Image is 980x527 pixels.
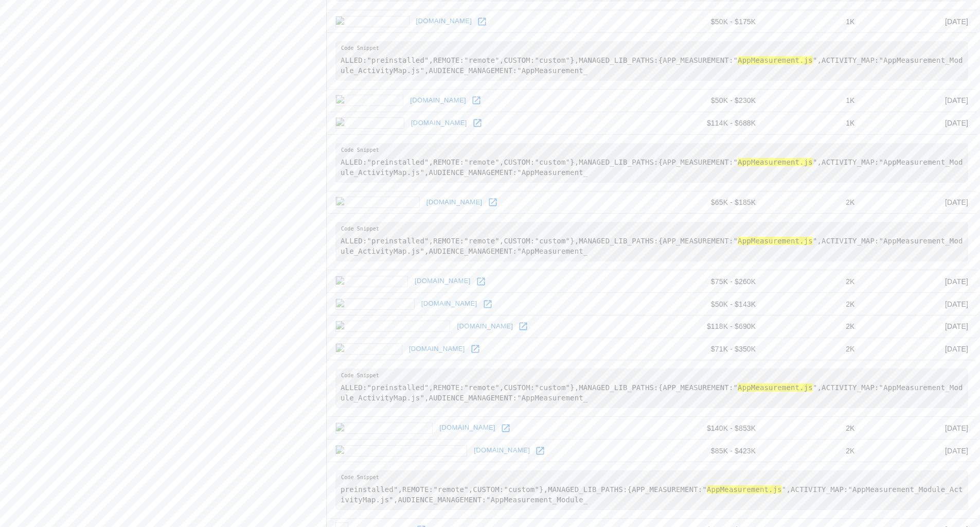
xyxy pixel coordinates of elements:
[474,14,490,29] a: Open txdot.gov in new window
[335,321,450,332] img: gwsgiants.com.au icon
[863,338,976,360] td: [DATE]
[863,90,976,112] td: [DATE]
[764,10,863,33] td: 1K
[335,143,968,183] pre: ALLED:"preinstalled",REMOTE:"remote",CUSTOM:"custom"},MANAGED_LIB_PATHS:{APP_MEASUREMENT:" ",ACTI...
[863,10,976,33] td: [DATE]
[437,420,498,436] a: [DOMAIN_NAME]
[863,440,976,462] td: [DATE]
[764,315,863,338] td: 2K
[468,341,483,357] a: Open bbb.org in new window
[335,222,968,261] pre: ALLED:"preinstalled",REMOTE:"remote",CUSTOM:"custom"},MANAGED_LIB_PATHS:{APP_MEASUREMENT:" ",ACTI...
[764,270,863,293] td: 2K
[470,115,485,131] a: Open sky.com in new window
[764,440,863,462] td: 2K
[532,443,548,459] a: Open networksolutions.com in new window
[335,276,408,287] img: pwc.com icon
[469,93,484,108] a: Open fifa.com in new window
[659,90,764,112] td: $50K - $230K
[764,293,863,315] td: 2K
[471,443,532,459] a: [DOMAIN_NAME]
[515,319,531,334] a: Open gwsgiants.com.au in new window
[738,383,813,392] hl: AppMeasurement.js
[863,112,976,134] td: [DATE]
[659,293,764,315] td: $50K - $143K
[659,270,764,293] td: $75K - $260K
[659,417,764,440] td: $140K - $853K
[764,112,863,134] td: 1K
[408,115,470,131] a: [DOMAIN_NAME]
[929,454,968,493] iframe: Drift Widget Chat Controller
[407,93,469,109] a: [DOMAIN_NAME]
[480,296,495,312] a: Open spiegel.de in new window
[659,191,764,214] td: $65K - $185K
[335,41,968,81] pre: ALLED:"preinstalled",REMOTE:"remote",CUSTOM:"custom"},MANAGED_LIB_PATHS:{APP_MEASUREMENT:" ",ACTI...
[738,237,813,245] hl: AppMeasurement.js
[764,90,863,112] td: 1K
[419,296,480,312] a: [DOMAIN_NAME]
[414,13,475,29] a: [DOMAIN_NAME]
[738,158,813,166] hl: AppMeasurement.js
[863,191,976,214] td: [DATE]
[659,440,764,462] td: $85K - $423K
[863,293,976,315] td: [DATE]
[659,112,764,134] td: $114K - $688K
[659,315,764,338] td: $118K - $690K
[863,417,976,440] td: [DATE]
[473,274,489,289] a: Open pwc.com in new window
[764,417,863,440] td: 2K
[406,341,468,357] a: [DOMAIN_NAME]
[335,95,403,106] img: fifa.com icon
[335,117,404,129] img: sky.com icon
[659,10,764,33] td: $50K - $175K
[498,420,513,436] a: Open discovery.com in new window
[335,298,415,310] img: spiegel.de icon
[485,195,501,210] a: Open census.gov in new window
[412,273,473,289] a: [DOMAIN_NAME]
[454,319,515,335] a: [DOMAIN_NAME]
[424,195,485,210] a: [DOMAIN_NAME]
[764,191,863,214] td: 2K
[335,445,467,456] img: networksolutions.com icon
[863,270,976,293] td: [DATE]
[335,16,409,27] img: txdot.gov icon
[335,470,968,510] pre: preinstalled",REMOTE:"remote",CUSTOM:"custom"},MANAGED_LIB_PATHS:{APP_MEASUREMENT:" ",ACTIVITY_MA...
[764,338,863,360] td: 2K
[335,423,433,434] img: discovery.com icon
[335,343,402,355] img: bbb.org icon
[659,338,764,360] td: $71K - $350K
[707,485,782,494] hl: AppMeasurement.js
[863,315,976,338] td: [DATE]
[335,368,968,408] pre: ALLED:"preinstalled",REMOTE:"remote",CUSTOM:"custom"},MANAGED_LIB_PATHS:{APP_MEASUREMENT:" ",ACTI...
[335,197,420,208] img: census.gov icon
[738,56,813,64] hl: AppMeasurement.js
